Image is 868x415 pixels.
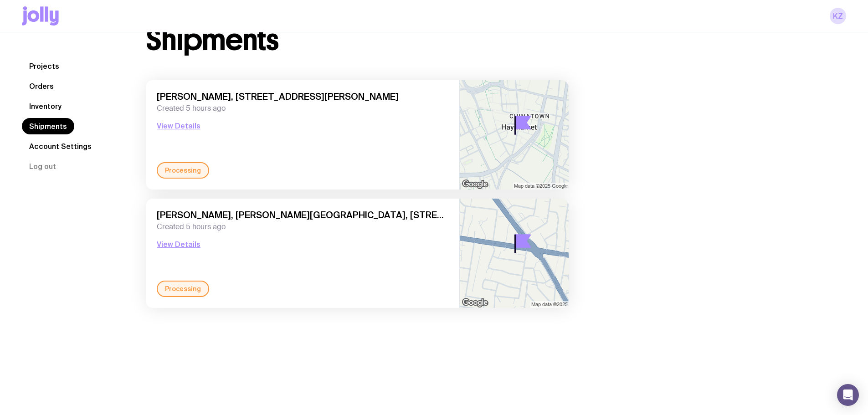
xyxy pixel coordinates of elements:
h1: Shipments [146,26,278,55]
span: Created 5 hours ago [157,222,448,231]
a: KZ [830,8,846,24]
span: Created 5 hours ago [157,104,448,113]
a: Account Settings [22,138,99,154]
div: Open Intercom Messenger [837,384,859,406]
a: Shipments [22,118,74,134]
button: Log out [22,158,63,174]
button: View Details [157,120,200,131]
div: Processing [157,281,209,297]
span: [PERSON_NAME], [STREET_ADDRESS][PERSON_NAME] [157,91,448,102]
button: View Details [157,239,200,250]
img: staticmap [460,80,569,190]
div: Processing [157,162,209,179]
a: Inventory [22,98,69,114]
a: Projects [22,58,67,74]
img: staticmap [460,199,569,308]
span: [PERSON_NAME], [PERSON_NAME][GEOGRAPHIC_DATA], [STREET_ADDRESS] [157,210,448,220]
a: Orders [22,78,61,94]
